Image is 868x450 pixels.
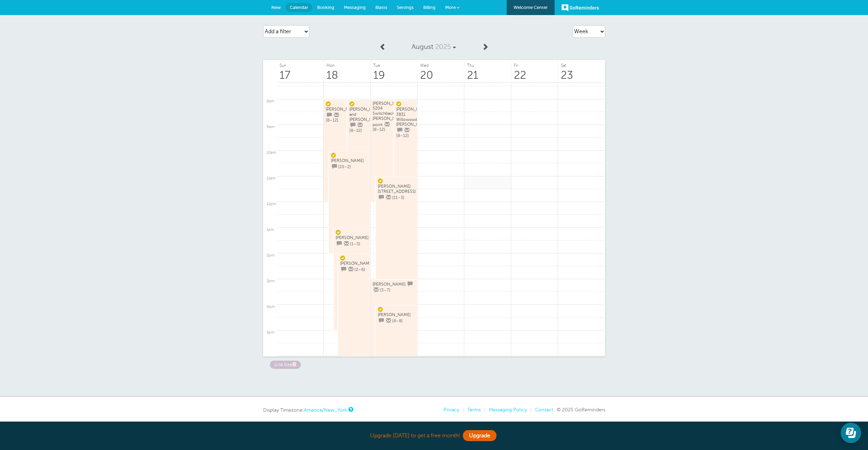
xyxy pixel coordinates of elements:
span: 22 [511,69,558,82]
a: [PERSON_NAME] [STREET_ADDRESS] [11–3] [378,178,414,278]
span: [PERSON_NAME] 3831 Willowood [PERSON_NAME] [396,107,429,127]
a: This is the timezone being used to display dates and times to you on this device. Click the timez... [348,407,352,412]
span: [4–8] [392,318,403,323]
a: [PERSON_NAME] 3831 Willowood [PERSON_NAME] [8–12] [396,101,415,201]
span: [PERSON_NAME] [378,312,411,317]
span: Billing [423,5,436,10]
span: [PERSON_NAME] [340,261,373,266]
a: Terms [467,407,481,412]
span: This customer will get reminders via SMS/text for this appointment. (You can hide these icons und... [378,318,384,322]
span: [PERSON_NAME] [STREET_ADDRESS] [378,184,416,194]
span: This customer will get reminders via SMS/text for this appointment. (You can hide these icons und... [331,164,337,168]
div: 10am [267,150,276,155]
span: [11–3] [392,195,404,200]
span: [PERSON_NAME] [373,282,405,287]
div: 5pm [267,330,276,335]
span: [8–12] [349,128,362,133]
span: More [445,5,456,10]
span: Confirmed. Changing the appointment date will unconfirm the appointment. [326,101,327,107]
span: [8–12] [396,133,409,138]
span: 18 [324,69,370,82]
span: 19 [371,69,417,82]
div: 1pm [267,227,276,232]
span: This customer will get reminders via SMS/text for this appointment. (You can hide these icons und... [326,112,332,117]
a: Contact [535,407,553,412]
a: Upgrade [463,430,496,441]
div: Upgrade [DATE] to get a free month! [263,428,605,443]
div: 8am [267,99,276,103]
a: Grid Size [270,361,301,368]
a: Privacy [443,407,459,412]
a: Messaging Policy [489,407,527,412]
span: This customer will get reminders via SMS/text for this appointment. (You can hide these icons und... [378,195,384,199]
span: Settings [397,5,414,10]
a: [PERSON_NAME] [2–6] [340,255,367,355]
span: Sat [558,60,605,69]
span: [PERSON_NAME] [331,158,364,163]
iframe: Resource center [841,423,861,443]
span: This customer will get reminders via SMS/text for this appointment. (You can hide these icons und... [349,122,355,127]
span: Calendar [290,5,308,10]
div: 2pm [267,253,276,258]
span: Fri [511,60,558,69]
span: [8–12] [373,127,385,132]
span: Confirmed. Changing the appointment date will unconfirm the appointment. [349,101,351,107]
span: This customer will get reminders via SMS/text for this appointment. (You can hide these icons und... [406,281,413,286]
a: August 2025 [390,39,478,54]
span: [PERSON_NAME] [336,235,368,240]
span: Thu [464,60,511,69]
span: 2025 [435,43,451,51]
span: Tue [371,60,417,69]
span: 17 [277,69,323,82]
a: America/New_York [304,407,347,413]
span: This customer will get reminders via email for this appointment. (You can hide these icons under ... [357,122,363,127]
span: This customer will get reminders via email for this appointment. (You can hide these icons under ... [333,112,339,117]
span: 20 [417,69,464,82]
span: This customer will get reminders via email for this appointment. (You can hide these icons under ... [343,241,349,245]
span: This customer will get reminders via SMS/text for this appointment. (You can hide these icons und... [336,241,342,245]
a: [PERSON_NAME] [4–8] [378,307,414,407]
div: 4pm [267,304,276,309]
a: [PERSON_NAME] [8–12] [326,101,345,201]
a: [PERSON_NAME] [10–2] [331,152,367,252]
a: [PERSON_NAME] [1–5] [336,229,368,329]
span: August [412,43,433,51]
span: 21 [464,69,511,82]
span: [2–6] [354,267,365,272]
span: Wed [417,60,464,69]
div: 11am [267,176,276,180]
a: [PERSON_NAME] 5204 Switchback [PERSON_NAME] point [8–12] [373,101,391,201]
span: New [271,5,281,10]
li: | [527,407,532,413]
li: | [459,407,464,413]
div: Display Timezone: [263,407,352,413]
span: [PERSON_NAME] 5204 Switchback [PERSON_NAME] point [373,101,405,127]
span: This customer will get reminders via email for this appointment. (You can hide these icons under ... [347,266,353,271]
span: Confirmed. Changing the appointment date will unconfirm the appointment. [331,152,333,158]
span: This customer will get reminders via email for this appointment. (You can hide these icons under ... [373,287,379,291]
span: [PERSON_NAME] [326,107,359,112]
span: [1–5] [350,241,360,246]
a: Calendar [286,3,312,12]
span: [10–2] [338,164,351,169]
span: Sun [277,60,323,69]
span: 23 [558,69,605,82]
span: Blasts [375,5,387,10]
span: This customer will get reminders via SMS/text for this appointment. (You can hide these icons und... [340,266,346,271]
span: Confirmed. Changing the appointment date will unconfirm the appointment. [396,101,398,107]
span: This customer will get reminders via email for this appointment. (You can hide these icons under ... [385,195,391,199]
span: Messaging [344,5,366,10]
div: 6pm [267,356,276,360]
span: Booking [317,5,334,10]
li: | [481,407,485,413]
span: This customer will get reminders via email for this appointment. (You can hide these icons under ... [403,127,410,132]
span: Confirmed. Changing the appointment date will unconfirm the appointment. [378,178,379,184]
div: 3pm [267,279,276,283]
a: [PERSON_NAME] [3–7] [373,281,415,381]
span: [3–7] [380,288,390,292]
span: [8–12] [326,118,338,123]
span: This customer will get reminders via email for this appointment. (You can hide these icons under ... [385,318,391,322]
span: © 2025 GoReminders [557,407,605,412]
a: [PERSON_NAME] and [PERSON_NAME] [8–12] [349,101,368,201]
span: [PERSON_NAME] and [PERSON_NAME] [349,107,382,122]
